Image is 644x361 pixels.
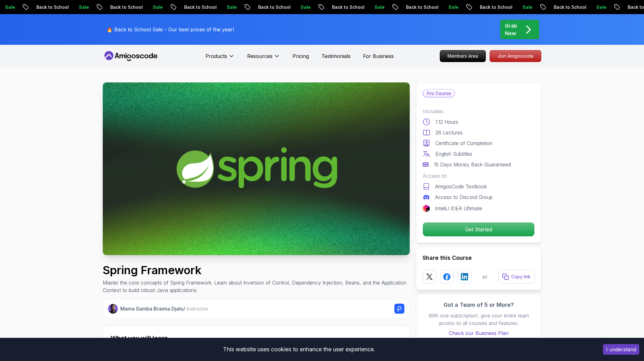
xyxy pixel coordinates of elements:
button: Products [205,52,235,65]
p: Resources [247,52,273,60]
p: Mama Samba Braima Djalo / [120,305,209,312]
p: Back to School [372,4,414,10]
a: Check our Business Plan [423,329,535,337]
p: Back to School [2,4,45,10]
p: Copy link [511,274,531,280]
p: 26 Lectures [435,129,463,136]
span: Instructor [186,306,209,312]
p: Join Amigoscode [490,50,541,62]
p: Sale [340,4,361,10]
p: 15 Days Money Back Guaranteed [434,161,511,168]
p: Grab Now [505,22,517,37]
h2: What you will learn [111,334,402,343]
p: Products [205,52,227,60]
p: Sale [267,4,287,10]
button: Accept cookies [603,344,639,355]
p: Includes: [423,107,535,115]
a: For Business [363,52,394,60]
p: Sale [45,4,65,10]
p: Back to School [76,4,119,10]
p: Sale [414,4,434,10]
p: AmigosCode Textbook [435,183,487,190]
p: Access to Discord Group [435,193,493,201]
p: Certificate of Completion [435,139,492,147]
img: Nelson Djalo [108,304,118,314]
button: Get Started [423,222,535,237]
p: 1.12 Hours [435,118,458,126]
p: Back to School [520,4,562,10]
p: Sale [119,4,139,10]
p: Pro Course [423,90,455,97]
button: Copy link [498,270,535,284]
h3: Got a Team of 5 or More? [423,301,535,309]
a: Join Amigoscode [490,50,541,62]
p: Back to School [594,4,636,10]
p: Sale [488,4,508,10]
h1: Spring Framework [103,264,410,276]
a: Members Area [440,50,486,62]
p: English Subtitles [435,150,472,158]
a: Pricing [293,52,309,60]
div: This website uses cookies to enhance the user experience. [5,343,594,356]
p: With one subscription, give your entire team access to all courses and features. [423,312,535,327]
p: Access to: [423,172,535,180]
p: Master the core concepts of Spring Framework. Learn about Inversion of Control, Dependency Inject... [103,279,410,294]
a: Testimonials [321,52,351,60]
p: Sale [193,4,213,10]
p: Back to School [298,4,340,10]
p: Back to School [150,4,193,10]
p: Back to School [446,4,488,10]
h2: Share this Course [423,254,535,262]
p: Get Started [423,222,534,236]
p: Members Area [440,50,486,62]
p: Back to School [224,4,267,10]
img: jetbrains logo [423,205,430,212]
p: IntelliJ IDEA Ultimate [435,205,482,212]
p: Sale [562,4,582,10]
p: or [482,273,488,280]
p: 🔥 Back to School Sale - Our best prices of the year! [106,26,234,33]
img: spring-framework_thumbnail [103,82,410,255]
button: Resources [247,52,280,65]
